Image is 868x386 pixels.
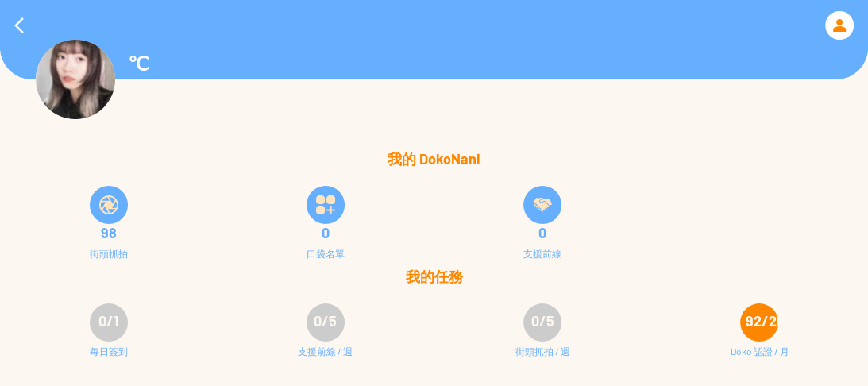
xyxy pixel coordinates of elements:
[128,52,149,78] p: ℃
[36,40,115,119] img: Visruth.jpg not found
[298,344,353,376] div: 支援前線 / 週
[314,312,337,330] span: 0/5
[444,225,642,241] div: 0
[98,312,118,330] span: 0/1
[90,248,128,259] div: 街頭抓拍
[531,312,554,330] span: 0/5
[523,248,561,259] div: 支援前線
[226,225,424,241] div: 0
[533,195,552,214] img: frontLineSupply.svg
[745,312,784,330] span: 92/20
[316,195,335,214] img: bucketListIcon.svg
[307,248,345,259] div: 口袋名單
[99,195,118,214] img: snapShot.svg
[90,344,128,376] div: 每日簽到
[515,344,570,376] div: 街頭抓拍 / 週
[730,344,789,376] div: Doko 認證 / 月
[10,225,207,241] div: 98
